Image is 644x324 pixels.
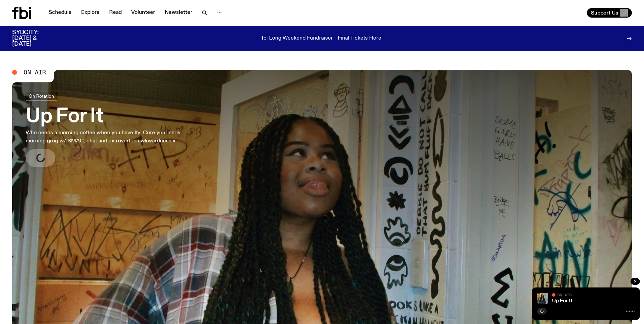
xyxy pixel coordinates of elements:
button: Support Us [587,8,632,18]
img: Ify - a Brown Skin girl with black braided twists, looking up to the side with her tongue stickin... [537,293,548,304]
a: Read [105,8,126,18]
a: Up For It [552,298,573,304]
p: Who needs a morning coffee when you have Ify! Cure your early morning grog w/ SMAC, chat and extr... [26,129,199,145]
a: Explore [77,8,104,18]
span: On Air [557,293,572,297]
h3: Up For It [26,107,199,126]
a: Volunteer [127,8,159,18]
h3: SYDCITY: [DATE] & [DATE] [12,30,55,47]
p: fbi Long Weekend Fundraiser - Final Tickets Here! [262,36,383,42]
a: Up For ItWho needs a morning coffee when you have Ify! Cure your early morning grog w/ SMAC, chat... [26,92,199,167]
span: On Rotation [29,94,54,99]
span: On Air [24,69,46,75]
a: On Rotation [26,92,57,100]
span: Support Us [591,10,618,16]
a: Schedule [45,8,76,18]
a: Newsletter [161,8,196,18]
